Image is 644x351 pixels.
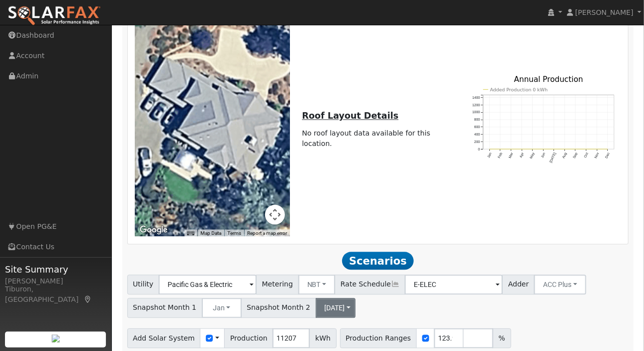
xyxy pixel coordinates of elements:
span: Production [224,329,273,349]
button: ACC Plus [534,275,586,295]
input: Select a Rate Schedule [405,275,503,295]
button: Map Data [200,230,221,237]
span: Add Solar System [127,329,201,349]
circle: onclick="" [500,148,501,150]
text: Nov [594,152,600,159]
td: No roof layout data available for this location. [300,127,456,151]
text: [DATE] [549,152,557,163]
a: Map [84,295,92,303]
button: Jan [202,298,242,318]
span: [PERSON_NAME] [575,8,634,16]
div: Tiburon, [GEOGRAPHIC_DATA] [5,284,106,305]
button: Keyboard shortcuts [187,230,194,237]
span: Scenarios [342,252,413,270]
text: 0 [478,147,480,151]
text: May [530,152,536,160]
button: [DATE] [316,298,356,318]
span: Snapshot Month 1 [127,298,202,318]
text: 400 [474,133,480,136]
text: Aug [562,152,568,159]
button: Map camera controls [265,205,285,225]
span: Utility [127,275,160,295]
text: 1400 [472,96,480,99]
div: [PERSON_NAME] [5,276,106,286]
circle: onclick="" [489,148,490,150]
text: Added Production 0 kWh [490,87,548,92]
span: % [493,329,511,349]
span: Rate Schedule [335,275,405,295]
circle: onclick="" [575,148,576,150]
circle: onclick="" [564,148,566,150]
a: Terms (opens in new tab) [227,231,241,236]
text: 1000 [472,111,480,114]
button: NBT [298,275,336,295]
text: Mar [508,152,514,159]
img: retrieve [52,335,60,343]
text: 1200 [472,103,480,107]
text: 200 [474,140,480,143]
input: Select a Utility [159,275,257,295]
circle: onclick="" [532,148,534,150]
a: Open this area in Google Maps (opens a new window) [137,224,170,237]
circle: onclick="" [511,148,512,150]
span: kWh [309,329,336,349]
circle: onclick="" [597,148,598,150]
text: Sep [572,152,579,159]
u: Roof Layout Details [302,111,398,121]
span: Site Summary [5,263,106,276]
span: Snapshot Month 2 [241,298,316,318]
text: 800 [474,118,480,122]
circle: onclick="" [543,148,544,150]
text: Apr [519,152,525,159]
span: Production Ranges [340,329,417,349]
img: SolarFax [7,5,101,26]
text: Dec [605,152,611,159]
text: Annual Production [514,75,583,84]
span: Metering [256,275,299,295]
text: Oct [584,152,589,158]
text: Jan [487,152,492,158]
span: Adder [502,275,535,295]
text: 600 [474,125,480,129]
img: Google [137,224,170,237]
circle: onclick="" [607,148,609,150]
text: Feb [497,152,503,159]
text: Jun [541,152,546,158]
circle: onclick="" [553,148,555,150]
circle: onclick="" [521,148,523,150]
a: Report a map error [247,231,287,236]
circle: onclick="" [586,148,587,150]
